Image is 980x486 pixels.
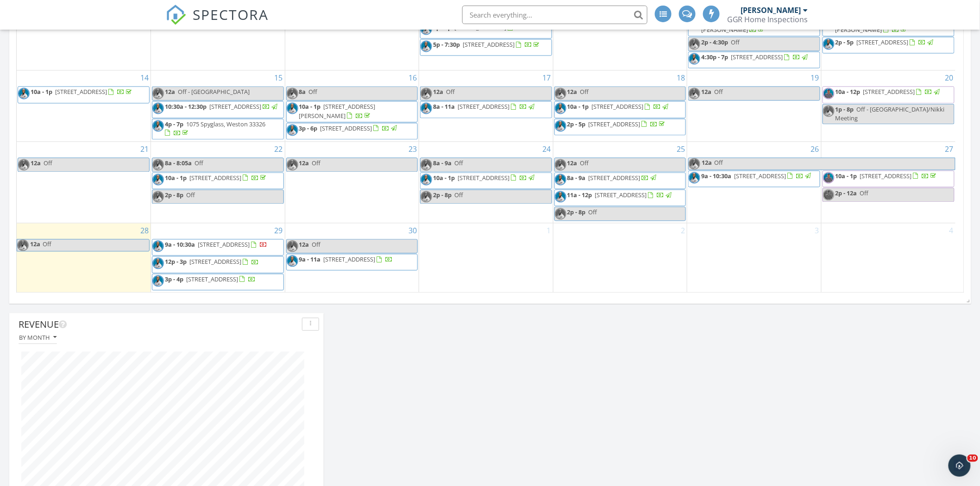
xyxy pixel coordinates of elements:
[567,88,578,96] span: 12a
[836,38,935,47] a: 2p - 5p [STREET_ADDRESS]
[286,254,418,271] a: 9a - 11a [STREET_ADDRESS]
[17,71,151,142] td: Go to September 14, 2025
[407,71,419,86] a: Go to September 16, 2025
[19,335,57,341] div: By month
[419,71,553,142] td: Go to September 17, 2025
[567,208,586,217] span: 2p - 8p
[836,172,857,181] span: 10a - 1p
[821,142,955,223] td: Go to September 27, 2025
[836,88,861,96] span: 10a - 12p
[165,120,265,137] a: 4p - 7p 1075 Spyglass, Weston 33326
[463,41,515,49] span: [STREET_ADDRESS]
[701,88,711,96] span: 12a
[31,88,52,96] span: 10a - 1p
[433,174,536,182] a: 10a - 1p [STREET_ADDRESS]
[165,174,268,182] a: 10a - 1p [STREET_ADDRESS]
[554,190,686,206] a: 11a - 12p [STREET_ADDRESS]
[273,224,285,238] a: Go to September 29, 2025
[823,172,835,184] img: img_6099.png
[299,103,376,120] a: 10a - 1p [STREET_ADDRESS][PERSON_NAME]
[152,274,284,291] a: 3p - 4p [STREET_ADDRESS]
[165,174,187,182] span: 10a - 1p
[152,239,284,256] a: 9a - 10:30a [STREET_ADDRESS]
[701,172,812,181] a: 9a - 10:30a [STREET_ADDRESS]
[299,125,318,133] span: 3p - 6p
[701,17,778,34] span: [STREET_ADDRESS][PERSON_NAME]
[152,275,164,287] img: head.jpg
[18,159,30,171] img: head.jpg
[567,120,586,129] span: 2p - 5p
[420,173,552,189] a: 10a - 1p [STREET_ADDRESS]
[152,258,164,269] img: head.jpg
[165,88,175,96] span: 12a
[419,224,553,293] td: Go to October 1, 2025
[433,174,455,182] span: 10a - 1p
[701,172,731,181] span: 9a - 10:30a
[836,38,854,47] span: 2p - 5p
[285,224,419,293] td: Go to September 30, 2025
[152,241,164,252] img: head.jpg
[18,87,150,103] a: 10a - 1p [STREET_ADDRESS]
[433,88,443,96] span: 12a
[823,37,955,54] a: 2p - 5p [STREET_ADDRESS]
[823,189,835,201] img: img_6099.png
[949,455,971,477] iframe: Intercom live chat
[689,172,700,184] img: head.jpg
[687,142,822,223] td: Go to September 26, 2025
[151,224,285,293] td: Go to September 29, 2025
[312,159,321,168] span: Off
[433,103,536,111] a: 8a - 11a [STREET_ADDRESS]
[165,191,183,199] span: 2p - 8p
[567,159,578,168] span: 12a
[152,191,164,203] img: head.jpg
[589,208,597,217] span: Off
[554,173,686,189] a: 8a - 9a [STREET_ADDRESS]
[948,224,955,238] a: Go to October 4, 2025
[567,120,667,129] a: 2p - 5p [STREET_ADDRESS]
[407,142,419,157] a: Go to September 23, 2025
[165,103,279,111] a: 10:30a - 12:30p [STREET_ADDRESS]
[688,171,820,187] a: 9a - 10:30a [STREET_ADDRESS]
[967,455,978,462] span: 10
[152,173,284,189] a: 10a - 1p [STREET_ADDRESS]
[687,224,822,293] td: Go to October 3, 2025
[701,38,728,47] span: 2p - 4:30p
[734,172,786,181] span: [STREET_ADDRESS]
[312,241,321,249] span: Off
[165,120,183,129] span: 4p - 7p
[165,275,183,284] span: 3p - 4p
[18,88,30,100] img: head.jpg
[701,53,728,62] span: 4:30p - 7p
[165,258,259,266] a: 12p - 3p [STREET_ADDRESS]
[433,191,452,199] span: 2p - 8p
[592,103,644,111] span: [STREET_ADDRESS]
[553,142,687,223] td: Go to September 25, 2025
[299,241,309,249] span: 12a
[44,159,52,168] span: Off
[407,224,419,238] a: Go to September 30, 2025
[689,88,700,100] img: head.jpg
[166,5,186,25] img: The Best Home Inspection Software - Spectora
[287,255,298,267] img: head.jpg
[152,88,164,100] img: head.jpg
[458,174,509,182] span: [STREET_ADDRESS]
[823,38,835,50] img: head.jpg
[209,103,261,111] span: [STREET_ADDRESS]
[17,224,151,293] td: Go to September 28, 2025
[299,159,309,168] span: 12a
[152,256,284,273] a: 12p - 3p [STREET_ADDRESS]
[836,88,942,96] a: 10a - 12p [STREET_ADDRESS]
[152,103,164,114] img: head.jpg
[688,52,820,69] a: 4:30p - 7p [STREET_ADDRESS]
[863,88,915,96] span: [STREET_ADDRESS]
[836,189,857,198] span: 2p - 12a
[555,208,566,220] img: head.jpg
[545,224,553,238] a: Go to October 1, 2025
[595,191,647,199] span: [STREET_ADDRESS]
[152,101,284,118] a: 10:30a - 12:30p [STREET_ADDRESS]
[165,241,195,249] span: 9a - 10:30a
[433,103,455,111] span: 8a - 11a
[273,71,285,86] a: Go to September 15, 2025
[541,142,553,157] a: Go to September 24, 2025
[421,103,432,114] img: head.jpg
